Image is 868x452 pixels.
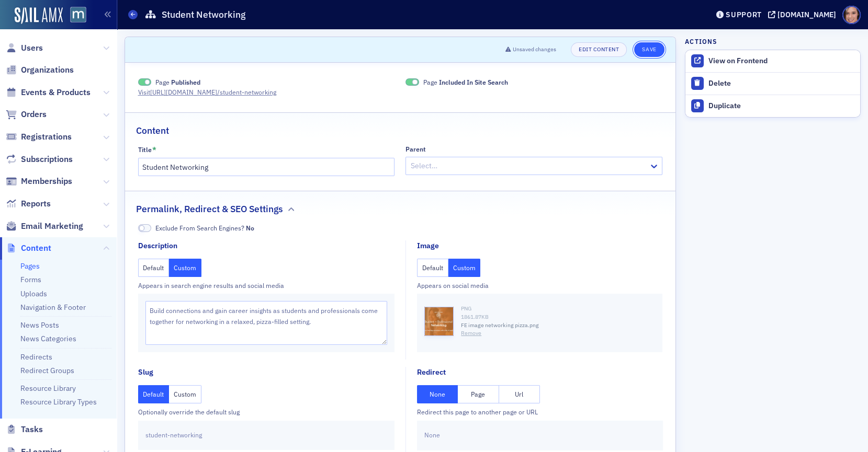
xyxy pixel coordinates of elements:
a: Events & Products [6,87,91,98]
a: Redirect Groups [20,366,74,375]
a: Reports [6,198,51,210]
div: Support [726,10,762,19]
a: Organizations [6,64,74,76]
span: No [138,224,152,232]
div: Appears in search engine results and social media [138,281,395,290]
span: Included In Site Search [405,78,419,86]
span: Profile [842,6,861,24]
a: Redirects [20,352,52,362]
span: Subscriptions [21,154,73,165]
a: Orders [6,109,47,120]
button: Default [138,259,170,277]
div: Redirect this page to another page or URL [417,407,662,416]
div: View on Frontend [708,56,855,66]
h4: Actions [685,37,717,46]
span: Organizations [21,64,74,76]
span: No [246,224,254,232]
a: Edit Content [571,42,627,57]
a: Resource Library Types [20,397,97,407]
a: Registrations [6,131,72,143]
span: Page [155,77,200,87]
span: Users [21,42,43,54]
button: Save [634,42,664,57]
div: Appears on social media [417,281,662,290]
button: Remove [461,329,481,338]
button: Custom [448,259,481,277]
a: Visit[URL][DOMAIN_NAME]/student-networking [138,87,286,97]
button: Url [499,385,540,403]
span: Tasks [21,424,43,435]
h2: Content [136,124,169,137]
a: Memberships [6,176,72,187]
a: News Posts [20,320,59,330]
img: SailAMX [15,7,63,24]
a: View Homepage [63,7,86,25]
span: Included In Site Search [439,78,508,86]
div: 1861.87 KB [461,313,655,321]
a: Subscriptions [6,154,73,165]
span: FE image networking pizza.png [461,321,539,330]
div: Slug [138,367,153,378]
a: Resource Library [20,384,76,393]
div: Title [138,146,152,154]
span: Events & Products [21,87,91,98]
span: student-networking [145,430,202,439]
button: [DOMAIN_NAME] [768,11,840,18]
img: SailAMX [70,7,86,23]
a: Email Marketing [6,221,83,232]
a: Content [6,242,51,254]
button: Duplicate [685,95,860,117]
a: Navigation & Footer [20,303,86,312]
button: Page [458,385,499,403]
div: Parent [405,145,426,153]
abbr: This field is required [152,145,156,155]
button: None [417,385,458,403]
button: Default [417,259,448,277]
span: Published [171,78,200,86]
span: Content [21,242,51,254]
div: Redirect [417,367,446,378]
button: Custom [169,259,201,277]
div: None [417,421,662,450]
span: Page [423,77,508,87]
a: View on Frontend [685,50,860,72]
a: News Categories [20,334,76,343]
a: Uploads [20,289,47,298]
span: Published [138,78,152,86]
div: Image [417,240,439,251]
div: Description [138,240,177,251]
textarea: Build connections and gain career insights as students and professionals come together for networ... [145,301,388,345]
div: [DOMAIN_NAME] [777,10,836,19]
button: Default [138,385,170,403]
div: Optionally override the default slug [138,407,395,416]
div: Duplicate [708,101,855,111]
button: Delete [685,73,860,95]
h1: Student Networking [162,8,245,21]
h2: Permalink, Redirect & SEO Settings [136,202,283,216]
a: Tasks [6,424,43,435]
div: Delete [708,79,855,88]
span: Registrations [21,131,72,143]
span: Orders [21,109,47,120]
a: Users [6,42,43,54]
div: PNG [461,305,655,313]
span: Memberships [21,176,72,187]
span: Reports [21,198,51,210]
span: Unsaved changes [513,45,556,54]
a: Forms [20,275,41,284]
button: Custom [169,385,201,403]
span: Exclude From Search Engines? [155,223,254,233]
span: Email Marketing [21,221,83,232]
a: Pages [20,261,40,271]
